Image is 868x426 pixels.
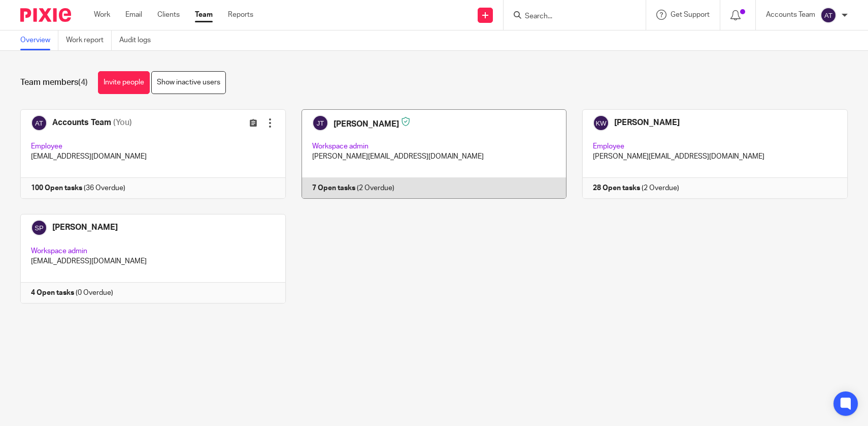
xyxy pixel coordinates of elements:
[820,7,837,23] img: svg%3E
[66,31,112,50] a: Work report
[119,31,158,50] a: Audit logs
[195,10,213,20] a: Team
[766,10,815,20] p: Accounts Team
[20,31,58,50] a: Overview
[671,11,710,18] span: Get Support
[98,71,150,94] a: Invite people
[20,8,71,22] img: Pixie
[94,10,110,20] a: Work
[157,10,180,20] a: Clients
[78,78,88,86] span: (4)
[524,12,615,21] input: Search
[228,10,253,20] a: Reports
[20,77,88,88] h1: Team members
[125,10,142,20] a: Email
[151,71,226,94] a: Show inactive users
